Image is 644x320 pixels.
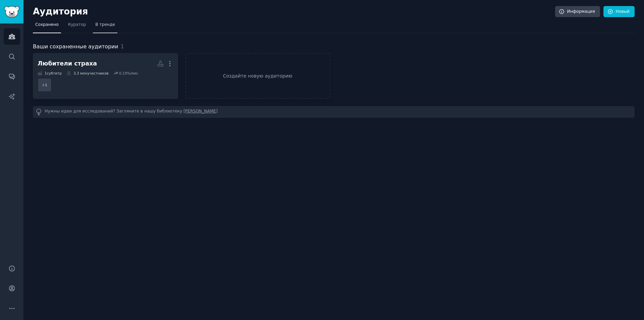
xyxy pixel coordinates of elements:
[4,6,19,18] img: Логотип GummySearch
[68,22,86,27] font: Куратор
[45,109,182,113] font: Нужны идеи для исследований? Загляните в нашу библиотеку
[567,9,595,14] font: Информация
[33,6,88,16] font: Аудитория
[185,53,330,99] a: Создайте новую аудиторию
[119,71,127,75] font: 0,19
[120,43,124,50] font: 1
[45,71,47,75] font: 1
[33,19,61,33] a: Сохранено
[223,73,292,79] font: Создайте новую аудиторию
[95,22,115,27] font: В тренде
[555,6,600,17] a: Информация
[38,60,97,67] font: Любители страха
[45,83,47,87] font: 1
[47,71,62,75] font: субтитр
[615,9,630,14] font: Новый
[183,108,218,116] a: [PERSON_NAME]
[33,53,178,99] a: Любители страха1субтитр3,3 млнучастников0,19%/мес+1
[603,6,635,17] a: Новый
[87,71,108,75] font: участников
[66,19,89,33] a: Куратор
[127,71,139,75] font: %/мес
[42,83,45,87] font: +
[33,43,118,50] font: Ваши сохраненные аудитории
[35,22,59,27] font: Сохранено
[183,109,218,113] font: [PERSON_NAME]
[93,19,117,33] a: В тренде
[73,71,88,75] font: 3,3 млн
